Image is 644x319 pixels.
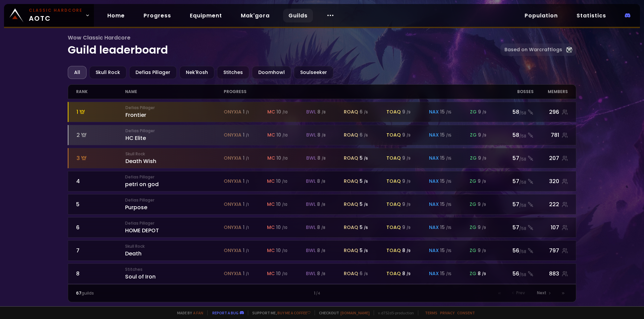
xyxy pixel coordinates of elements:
[482,248,486,253] small: / 9
[440,310,454,315] a: Privacy
[243,201,249,208] div: 1
[534,154,568,162] div: 207
[402,178,411,185] div: 9
[317,132,326,139] div: 8
[519,110,526,116] small: / 58
[534,200,568,209] div: 222
[246,133,249,138] small: / 1
[386,270,401,277] span: toaq
[534,85,568,99] div: members
[184,9,227,22] a: Equipment
[407,179,411,184] small: / 9
[360,201,368,208] div: 5
[267,155,275,162] span: mc
[429,155,439,162] span: nax
[364,156,368,161] small: / 6
[478,201,486,208] div: 9
[402,247,411,254] div: 8
[276,132,288,139] div: 10
[322,133,326,138] small: / 8
[407,248,411,253] small: / 9
[364,225,368,230] small: / 6
[68,66,87,79] div: All
[282,179,287,184] small: / 10
[306,178,316,185] span: bwl
[429,178,439,185] span: nax
[89,66,126,79] div: Skull Rock
[386,224,401,231] span: toaq
[478,224,486,231] div: 9
[276,201,287,208] div: 10
[267,132,275,139] span: mc
[267,108,275,115] span: mc
[429,224,439,231] span: nax
[294,66,333,79] div: Soulseeker
[440,201,451,208] div: 15
[306,108,316,115] span: bwl
[267,270,275,277] span: mc
[500,44,576,56] a: Based on Warcraftlogs
[482,133,486,138] small: / 9
[482,156,486,161] small: / 9
[76,223,125,232] div: 6
[125,220,223,226] small: Defias Pillager
[446,179,451,184] small: / 15
[386,201,401,208] span: toaq
[494,85,533,99] div: Bosses
[235,9,275,22] a: Mak'gora
[212,310,238,315] a: Report a bug
[317,247,325,254] div: 8
[306,247,316,254] span: bwl
[306,224,316,231] span: bwl
[4,4,94,27] a: Classic HardcoreAOTC
[224,132,241,139] span: onyxia
[519,179,526,185] small: / 58
[276,270,287,277] div: 10
[364,133,368,138] small: / 6
[76,269,125,278] div: 8
[516,290,525,296] span: Prev
[478,270,486,277] div: 8
[429,270,439,277] span: nax
[76,108,126,116] div: 1
[429,108,439,115] span: nax
[277,310,311,315] a: Buy me a coffee
[125,197,223,203] small: Defias Pillager
[224,178,241,185] span: onyxia
[494,223,533,232] div: 57
[519,249,526,255] small: / 58
[68,263,577,284] a: 8StitchesSoul of Irononyxia 1 /1mc 10 /10bwl 8 /8roaq 6 /6toaq 8 /9nax 15 /15zg 8 /956/58883
[282,248,287,253] small: / 10
[246,179,249,184] small: / 1
[470,270,476,277] span: zg
[217,66,249,79] div: Stitches
[321,248,325,253] small: / 8
[125,243,223,249] small: Skull Rock
[224,108,241,115] span: onyxia
[224,270,241,277] span: onyxia
[248,310,311,315] span: Support me,
[534,177,568,185] div: 320
[102,9,130,22] a: Home
[386,132,401,139] span: toaq
[276,224,287,231] div: 10
[125,266,223,281] div: Soul of Iron
[246,225,249,230] small: / 1
[482,225,486,230] small: / 9
[125,128,224,142] div: HC Elite
[470,108,477,115] span: zg
[470,247,476,254] span: zg
[267,247,275,254] span: mc
[306,270,316,277] span: bwl
[429,247,439,254] span: nax
[344,247,358,254] span: roaq
[457,310,475,315] a: Consent
[440,178,451,185] div: 15
[68,148,577,168] a: 3Skull RockDeath Wishonyxia 1 /1mc 10 /10bwl 8 /8roaq 5 /6toaq 9 /9nax 15 /15zg 9 /957/58207
[282,225,287,230] small: / 10
[125,220,223,235] div: HOME DEPOT
[407,225,411,230] small: / 9
[519,9,563,22] a: Population
[478,247,486,254] div: 9
[344,201,358,208] span: roaq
